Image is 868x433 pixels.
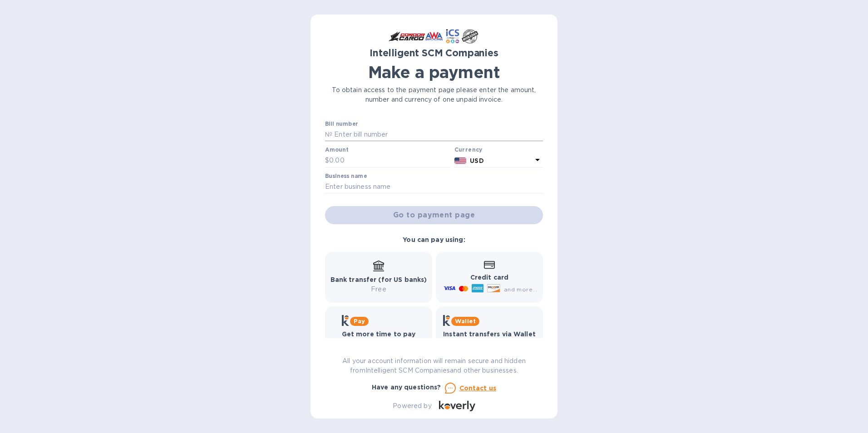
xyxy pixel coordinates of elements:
p: Powered by [393,401,431,411]
b: Currency [454,146,483,153]
b: Have any questions? [372,384,441,391]
b: Intelligent SCM Companies [370,47,498,59]
label: Amount [325,148,348,153]
h1: Make a payment [325,63,543,82]
b: Credit card [470,274,508,281]
b: You can pay using: [403,236,465,243]
input: Enter business name [325,180,543,194]
img: USD [454,157,467,164]
input: Enter bill number [332,128,543,142]
p: To obtain access to the payment page please enter the amount, number and currency of one unpaid i... [325,85,543,104]
label: Bill number [325,121,358,127]
span: and more... [504,286,537,293]
p: $ [325,156,329,165]
b: Bank transfer (for US banks) [330,276,427,283]
b: USD [470,157,483,164]
b: Wallet [455,318,476,325]
b: Pay [354,318,365,325]
b: Instant transfers via Wallet [443,330,536,338]
p: All your account information will remain secure and hidden from Intelligent SCM Companies and oth... [325,356,543,375]
input: 0.00 [329,154,451,167]
label: Business name [325,173,367,179]
u: Contact us [459,384,497,392]
b: Get more time to pay [342,330,416,338]
p: № [325,130,332,139]
p: Free [330,285,427,294]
